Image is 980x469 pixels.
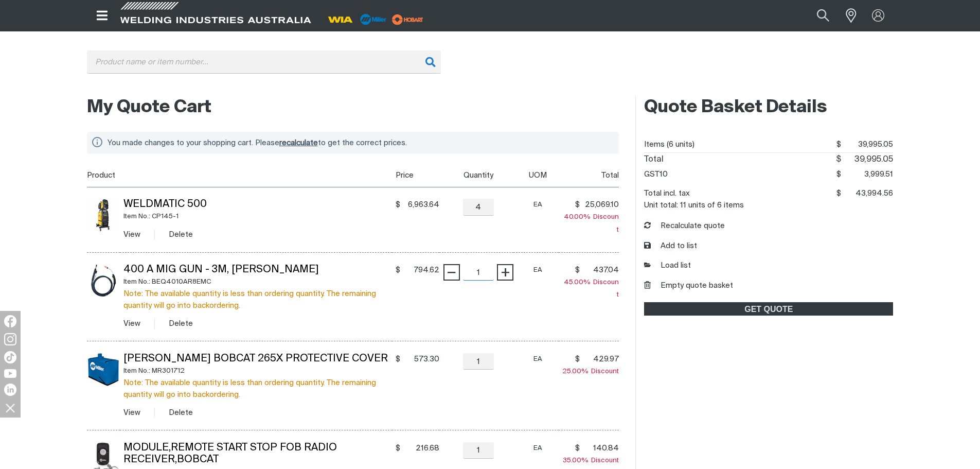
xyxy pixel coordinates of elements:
[279,139,318,147] span: recalculate cart
[403,354,439,364] span: 573.30
[575,354,580,364] span: $
[583,200,619,210] span: 25,069.10
[123,288,392,311] div: Note: The available quantity is less than ordering quantity. The remaining quantity will go into ...
[644,167,668,182] dt: GST10
[563,457,619,464] span: Discount
[583,265,619,275] span: 437.04
[645,302,892,316] span: GET QUOTE
[562,368,591,375] span: 25.00%
[583,443,619,454] span: 140.84
[87,96,619,119] h2: My Quote Cart
[389,15,426,23] a: miller
[841,167,894,182] span: 3,999.51
[518,264,559,276] div: EA
[562,368,619,375] span: Discount
[644,96,893,119] h2: Quote Basket Details
[583,354,619,364] span: 429.97
[841,137,894,152] span: 39,995.05
[123,377,392,401] div: Note: The available quantity is less than ordering quantity. The remaining quantity will go into ...
[403,265,439,275] span: 794.62
[518,442,559,454] div: EA
[396,265,400,275] span: $
[518,199,559,211] div: EA
[836,170,841,178] span: $
[123,231,140,238] a: View Weldmatic 500
[439,164,513,187] th: Quantity
[123,354,388,364] a: [PERSON_NAME] Bobcat 265X Protective Cover
[501,264,510,281] span: +
[644,220,725,232] button: Recalculate quote
[123,265,319,275] a: 400 A MIG Gun - 3m, [PERSON_NAME]
[4,369,16,378] img: YouTube
[644,201,744,209] dt: Unit total: 11 units of 6 items
[87,264,120,297] img: 400 A MIG Gun - 3m, Miller
[123,199,207,210] a: Weldmatic 500
[806,4,841,27] button: Search products
[123,276,392,288] div: Item No.: BEQ4010AR8EMC
[644,302,893,316] a: GET QUOTE
[513,164,559,187] th: UOM
[644,186,690,201] dt: Total incl. tax
[836,189,841,197] span: $
[123,211,392,222] div: Item No.: CP145-1
[403,200,439,210] span: 6,963.64
[87,353,120,386] img: Miller Bobcat 265X Protective Cover
[836,155,841,164] span: $
[123,365,392,377] div: Item No.: MR301712
[123,409,140,416] a: View Miller Bobcat 265X Protective Cover
[4,333,16,345] img: Instagram
[87,50,441,74] input: Product name or item number...
[2,399,19,416] img: hide socials
[575,265,580,275] span: $
[559,164,619,187] th: Total
[396,200,400,210] span: $
[87,199,120,232] img: Weldmatic 500
[518,353,559,365] div: EA
[392,164,439,187] th: Price
[644,280,733,292] button: Empty quote basket
[4,384,16,396] img: LinkedIn
[4,351,16,363] img: TikTok
[644,260,691,272] a: Load list
[841,153,894,167] span: 39,995.05
[575,200,580,210] span: $
[564,279,619,298] span: Discount
[169,318,193,329] button: Delete 400 A MIG Gun - 3m, Miller
[563,457,591,464] span: 35.00%
[564,214,619,233] span: Discount
[836,141,841,148] span: $
[169,407,193,419] button: Delete Miller Bobcat 265X Protective Cover
[644,240,697,252] button: Add to list
[123,320,140,327] a: View 400 A MIG Gun - 3m, Miller
[4,315,16,327] img: Facebook
[87,50,894,89] div: Product or group for quick order
[389,12,426,27] img: miller
[123,443,337,465] a: Module,Remote Start Stop Fob Radio Receiver,Bobcat
[644,153,664,167] dt: Total
[575,443,580,454] span: $
[564,214,593,220] span: 40.00%
[396,354,400,364] span: $
[87,164,392,187] th: Product
[792,4,840,27] input: Product name or item number...
[396,443,400,454] span: $
[403,443,439,454] span: 216.68
[841,186,894,201] span: 43,994.56
[644,137,694,152] dt: Items (6 units)
[447,264,456,281] span: −
[108,136,607,150] div: You made changes to your shopping cart. Please to get the correct prices.
[169,229,193,240] button: Delete Weldmatic 500
[564,279,593,286] span: 45.00%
